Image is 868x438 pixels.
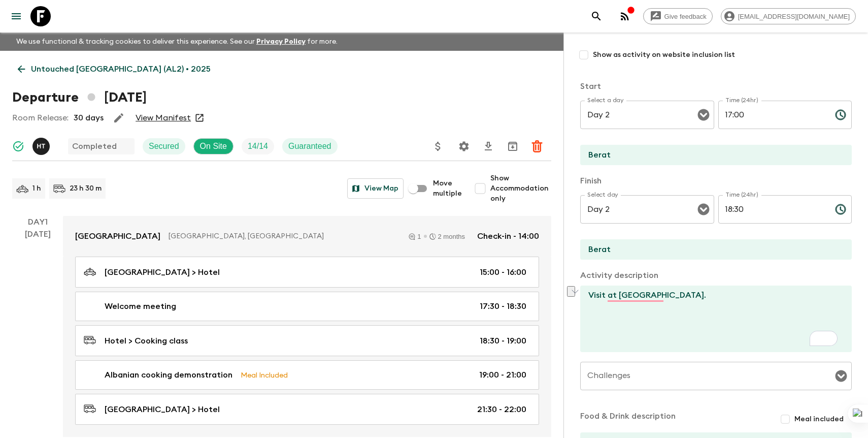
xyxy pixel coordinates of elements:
p: 21:30 - 22:00 [477,403,526,416]
input: End Location (leave blank if same as Start) [580,239,844,260]
a: Hotel > Cooking class18:30 - 19:00 [75,325,539,356]
a: [GEOGRAPHIC_DATA][GEOGRAPHIC_DATA], [GEOGRAPHIC_DATA]12 monthsCheck-in - 14:00 [63,216,551,257]
p: On Site [200,140,227,152]
div: Trip Fill [242,138,274,154]
button: Open [696,108,711,122]
p: Hotel > Cooking class [105,335,188,347]
textarea: To enrich screen reader interactions, please activate Accessibility in Grammarly extension settings [580,286,844,352]
button: Update Price, Early Bird Discount and Costs [428,136,448,157]
label: Select day [587,191,618,199]
a: Albanian cooking demonstrationMeal Included19:00 - 21:00 [75,360,539,390]
p: 14 / 14 [248,140,268,152]
a: [GEOGRAPHIC_DATA] > Hotel21:30 - 22:00 [75,394,539,425]
div: 2 months [429,233,465,240]
button: Choose time, selected time is 5:00 PM [830,105,851,125]
span: Give feedback [659,13,712,20]
p: Day 1 [12,216,63,228]
a: [GEOGRAPHIC_DATA] > Hotel15:00 - 16:00 [75,257,539,288]
p: 30 days [74,112,104,124]
p: Guaranteed [288,140,331,152]
button: Archive (Completed, Cancelled or Unsynced Departures only) [503,136,523,157]
p: 23 h 30 m [70,183,102,194]
span: [EMAIL_ADDRESS][DOMAIN_NAME] [732,13,855,20]
svg: Synced Successfully [12,140,24,152]
p: 17:30 - 18:30 [480,300,526,312]
a: Welcome meeting17:30 - 18:30 [75,292,539,321]
button: menu [6,6,26,26]
p: Start [580,80,852,92]
button: Open [834,369,848,383]
span: Move multiple [433,178,462,199]
p: Completed [72,140,117,152]
p: Food & Drink description [580,410,676,428]
button: search adventures [586,6,607,26]
span: Heldi Turhani [32,141,52,149]
p: [GEOGRAPHIC_DATA] [75,230,160,242]
div: [DATE] [25,228,51,437]
button: Settings [454,136,474,157]
input: hh:mm [718,195,827,224]
p: 18:30 - 19:00 [480,335,526,347]
p: Room Release: [12,112,69,124]
a: Give feedback [643,8,713,24]
a: View Manifest [136,113,191,123]
div: Secured [143,138,185,154]
p: Meal Included [241,369,288,381]
p: 19:00 - 21:00 [479,369,526,381]
div: On Site [193,138,233,154]
p: Untouched [GEOGRAPHIC_DATA] (AL2) • 2025 [31,63,211,75]
p: We use functional & tracking cookies to deliver this experience. See our for more. [12,33,342,51]
a: Untouched [GEOGRAPHIC_DATA] (AL2) • 2025 [12,59,216,79]
p: Secured [149,140,179,152]
input: hh:mm [718,101,827,129]
span: Show as activity on website inclusion list [593,50,735,60]
label: Time (24hr) [725,191,758,199]
button: Open [696,202,711,216]
span: Show Accommodation only [490,173,551,204]
p: [GEOGRAPHIC_DATA] > Hotel [105,403,220,416]
p: Activity description [580,269,852,281]
p: Finish [580,175,852,187]
span: Meal included [794,414,844,424]
p: 15:00 - 16:00 [480,266,526,278]
p: Albanian cooking demonstration [105,369,232,381]
p: [GEOGRAPHIC_DATA] > Hotel [105,266,220,278]
button: Choose time, selected time is 6:30 PM [830,199,851,220]
p: Welcome meeting [105,300,176,312]
p: Check-in - 14:00 [477,230,539,242]
p: 1 h [32,183,41,194]
a: Privacy Policy [256,38,306,45]
h1: Departure [DATE] [12,87,147,108]
button: Delete [527,136,547,157]
div: [EMAIL_ADDRESS][DOMAIN_NAME] [721,8,856,24]
button: Download CSV [478,136,498,157]
label: Select a day [587,96,623,105]
label: Time (24hr) [725,96,758,105]
input: Start Location [580,145,844,165]
div: 1 [409,233,421,240]
button: View Map [347,178,404,199]
p: [GEOGRAPHIC_DATA], [GEOGRAPHIC_DATA] [169,231,396,241]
